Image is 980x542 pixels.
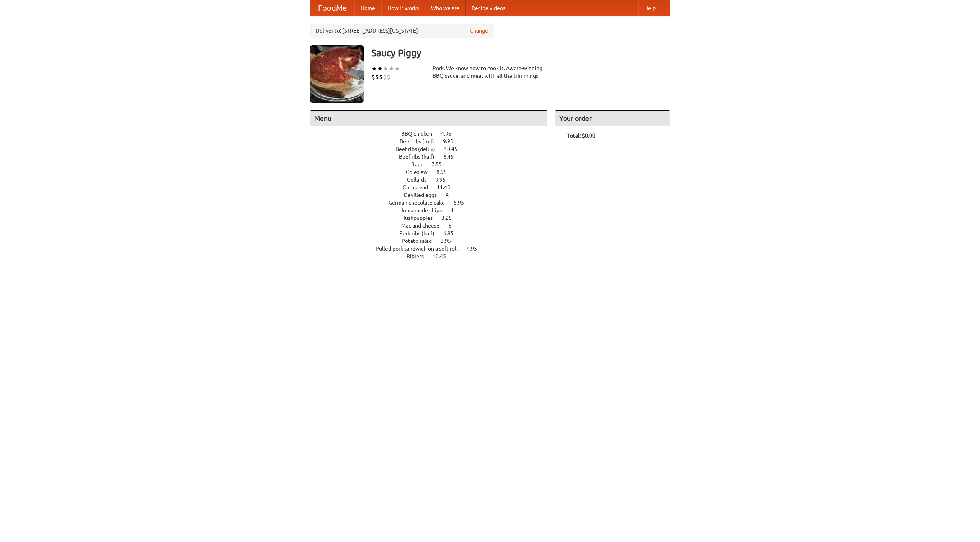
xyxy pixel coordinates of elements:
span: Coleslaw [406,169,435,175]
span: 4.95 [441,131,459,137]
a: Housemade chips 4 [399,207,468,213]
li: $ [375,73,379,81]
a: Who we are [425,0,465,16]
a: Beef ribs (full) 9.95 [400,138,467,144]
span: 4.95 [467,246,485,252]
span: Beef ribs (delux) [395,146,443,152]
a: Beer 7.55 [411,161,456,167]
span: Potato salad [402,238,439,244]
a: Help [638,0,662,16]
a: Home [354,0,381,16]
li: ★ [377,64,383,73]
img: angular.jpg [310,45,364,103]
h4: Menu [310,111,547,126]
a: Coleslaw 8.95 [406,169,461,175]
a: German chocolate cake 5.95 [389,200,478,206]
span: 5.95 [454,200,472,206]
span: German chocolate cake [389,200,452,206]
a: Change [470,27,488,34]
span: 11.45 [437,184,458,190]
span: 3.95 [441,238,459,244]
span: Beef ribs (full) [400,138,442,144]
h3: Saucy Piggy [371,45,670,61]
a: BBQ chicken 4.95 [401,131,465,137]
li: ★ [371,64,377,73]
a: Pork ribs (half) 6.95 [399,230,468,236]
span: Riblets [407,253,431,259]
span: 10.45 [444,146,465,152]
span: 9.95 [443,138,461,144]
a: Cornbread 11.45 [403,184,464,190]
span: 4 [446,192,456,198]
a: Riblets 10.45 [407,253,460,259]
a: Hushpuppies 3.25 [401,215,466,221]
a: Recipe videos [465,0,511,16]
h4: Your order [555,111,670,126]
a: FoodMe [310,0,354,16]
span: Beef ribs (half) [399,154,442,160]
a: Mac and cheese 6 [401,223,465,229]
a: Pulled pork sandwich on a soft roll 4.95 [376,246,491,252]
span: 10.45 [433,253,454,259]
span: 3.25 [441,215,459,221]
span: Collards [407,177,434,183]
li: ★ [394,64,400,73]
div: Deliver to: [STREET_ADDRESS][US_STATE] [310,24,494,38]
span: 6.45 [443,154,461,160]
li: $ [371,73,375,81]
span: Pulled pork sandwich on a soft roll [376,246,465,252]
b: Total: $0.00 [567,133,595,139]
span: Cornbread [403,184,436,190]
span: Pork ribs (half) [399,230,442,236]
span: BBQ chicken [401,131,440,137]
li: $ [379,73,383,81]
a: Potato salad 3.95 [402,238,465,244]
span: 4 [451,207,461,213]
span: Devilled eggs [404,192,444,198]
span: Hushpuppies [401,215,440,221]
li: ★ [383,64,389,73]
span: Beer [411,161,430,167]
span: 8.95 [436,169,454,175]
span: Mac and cheese [401,223,447,229]
a: Devilled eggs 4 [404,192,463,198]
a: Beef ribs (delux) 10.45 [395,146,472,152]
li: $ [387,73,390,81]
span: 9.95 [435,177,453,183]
li: ★ [389,64,394,73]
a: How it works [381,0,425,16]
div: Pork. We know how to cook it. Award-winning BBQ sauce, and meat with all the trimmings. [433,64,547,80]
span: Housemade chips [399,207,449,213]
a: Beef ribs (half) 6.45 [399,154,468,160]
span: 6.95 [443,230,461,236]
a: Collards 9.95 [407,177,460,183]
span: 7.55 [431,161,449,167]
li: $ [383,73,387,81]
span: 6 [448,223,459,229]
